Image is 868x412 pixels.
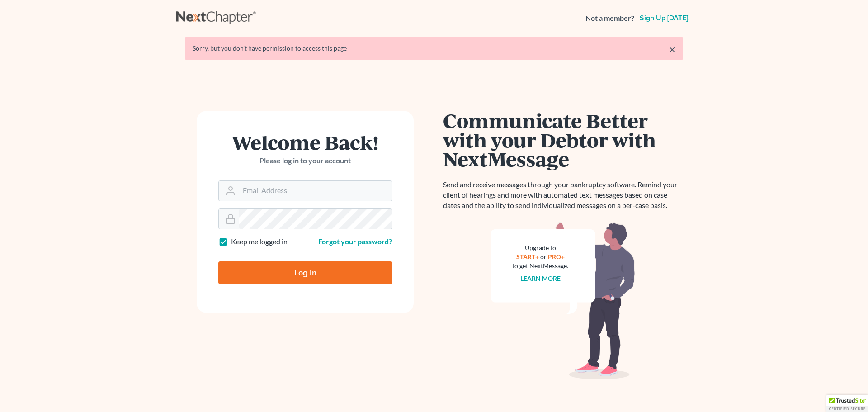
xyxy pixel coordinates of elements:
p: Please log in to your account [218,156,392,166]
a: PRO+ [548,253,565,260]
div: Sorry, but you don't have permission to access this page [193,44,675,53]
a: Sign up [DATE]! [638,14,692,22]
a: Forgot your password? [318,237,392,246]
span: or [540,253,547,260]
input: Log In [218,261,392,284]
h1: Communicate Better with your Debtor with NextMessage [443,111,683,169]
h1: Welcome Back! [218,133,392,152]
input: Email Address [239,181,392,201]
div: to get NextMessage. [512,261,568,270]
div: Upgrade to [512,243,568,252]
a: × [669,44,675,55]
p: Send and receive messages through your bankruptcy software. Remind your client of hearings and mo... [443,180,683,211]
a: Learn more [520,275,561,282]
strong: Not a member? [585,13,634,24]
label: Keep me logged in [231,237,288,247]
a: START+ [516,253,539,260]
div: TrustedSite Certified [826,395,868,412]
img: nextmessage_bg-59042aed3d76b12b5cd301f8e5b87938c9018125f34e5fa2b7a6b67550977c72.svg [491,222,635,380]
